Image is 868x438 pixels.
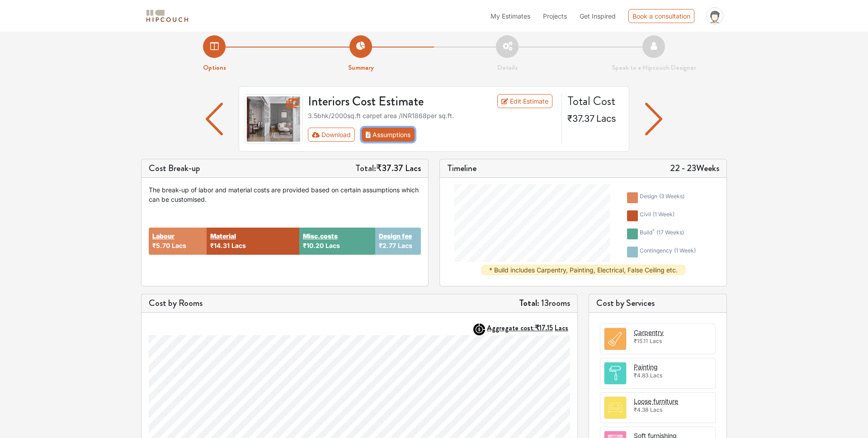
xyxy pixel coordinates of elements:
button: Misc.costs [303,231,338,241]
span: Lacs [172,242,186,249]
h3: Interiors Cost Estimate [302,94,475,109]
h4: Total Cost [567,94,622,108]
span: ( 17 weeks ) [656,229,684,236]
div: civil [640,210,675,221]
img: gallery [245,94,302,144]
h5: Cost by Rooms [149,298,203,309]
button: Labour [152,231,175,241]
button: Design fee [379,231,412,241]
button: Download [308,128,355,142]
span: ₹14.31 [210,242,230,249]
span: ( 3 weeks ) [659,193,684,200]
span: Lacs [555,323,568,333]
div: design [640,192,684,203]
h5: Cost Break-up [149,163,200,174]
span: ₹4.83 [634,372,648,379]
img: room.svg [604,328,626,350]
span: ( 1 week ) [674,247,696,254]
div: 3.5bhk / 2000 sq.ft carpet area /INR 1868 per sq.ft. [308,111,557,120]
img: arrow left [206,103,223,135]
span: ₹17.15 [535,323,553,333]
span: Projects [543,12,567,20]
strong: Aggregate cost: [487,323,568,333]
span: ₹37.37 [567,113,594,124]
button: Carpentry [634,328,664,337]
a: Edit Estimate [497,94,553,108]
span: Lacs [325,242,340,249]
span: ₹10.20 [303,242,324,249]
button: Assumptions [362,128,415,142]
strong: Speak to a Hipcouch Designer [612,62,696,72]
div: First group [308,128,422,142]
span: Lacs [596,113,616,124]
button: Painting [634,362,658,371]
span: Lacs [650,372,662,379]
strong: Total: [519,296,539,309]
strong: Summary [348,62,374,72]
img: AggregateIcon [473,324,485,335]
span: ₹2.77 [379,242,396,249]
div: The break-up of labor and material costs are provided based on certain assumptions which can be c... [149,185,421,204]
span: Get Inspired [580,12,616,20]
span: ₹15.11 [634,338,648,344]
div: contingency [640,247,696,257]
span: logo-horizontal.svg [145,6,190,26]
h5: 13 rooms [519,298,570,309]
h5: Total: [355,163,421,174]
h5: Cost by Services [596,298,719,309]
span: ₹37.37 [376,162,403,175]
img: logo-horizontal.svg [145,8,190,24]
span: ( 1 week ) [653,211,675,218]
img: room.svg [604,397,626,419]
h5: Timeline [447,163,476,174]
span: Lacs [231,242,246,249]
strong: Details [497,62,518,72]
span: ₹4.38 [634,406,648,413]
h5: 22 - 23 Weeks [670,163,719,174]
span: Lacs [650,406,662,413]
div: Toolbar with button groups [308,128,557,142]
button: Loose furniture [634,396,678,406]
img: arrow left [645,103,663,135]
span: My Estimates [491,12,530,20]
span: Lacs [650,338,662,344]
button: Material [210,231,236,241]
div: * Build includes Carpentry, Painting, Electrical, False Ceiling etc. [481,265,685,275]
img: room.svg [604,362,626,384]
span: Lacs [398,242,412,249]
button: Aggregate cost:₹17.15Lacs [487,324,570,332]
div: Book a consultation [628,9,694,23]
span: Lacs [405,162,421,175]
span: ₹5.70 [152,242,170,249]
strong: Options [203,62,226,72]
div: build [640,229,684,239]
